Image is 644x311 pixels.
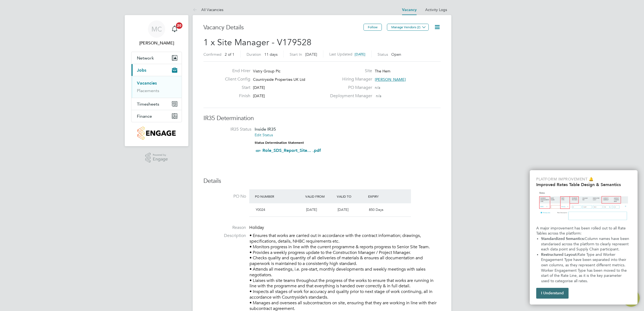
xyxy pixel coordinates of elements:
span: n/a [375,85,380,90]
button: Manage Vendors (2) [387,24,429,31]
span: 2 of 1 [225,52,234,57]
span: Holiday [249,225,264,230]
span: 1 x Site Manager - V179528 [203,37,311,48]
label: IR35 Status [209,127,251,132]
span: Vistry Group Plc [253,69,281,74]
span: Countryside Properties UK Ltd [253,77,305,82]
span: MC [151,26,162,33]
a: Role_SDS_Report_Site... .pdf [262,148,321,153]
div: Valid To [335,191,367,201]
label: Client Config [221,76,250,82]
a: Vacancies [137,81,157,86]
button: I Understand [536,288,569,299]
div: Improved Rate Table Semantics [530,170,638,305]
strong: Standardized Semantics: [541,236,585,241]
label: End Hirer [221,68,250,74]
span: Inside IR35 [255,127,276,132]
label: PO No [203,194,246,199]
span: Rate Type and Worker Engagement Type have been separated into their own columns, as they represen... [541,252,628,283]
span: The Hem [375,69,390,74]
h3: Vacancy Details [203,24,363,32]
strong: Restructured Layout: [541,252,577,257]
label: Last Updated [329,52,352,57]
span: Y0024 [256,207,265,212]
div: PO Number [254,191,304,201]
p: A major improvement has been rolled out to all Rate Tables across the platform: [536,226,631,236]
span: [DATE] [305,52,317,57]
label: Deployment Manager [327,93,372,99]
label: Confirmed [203,52,221,57]
span: Timesheets [137,102,159,107]
img: Updated Rates Table Design & Semantics [536,189,631,223]
span: Network [137,55,154,61]
span: Engage [153,157,168,162]
a: All Vacancies [193,7,223,12]
span: Finance [137,114,152,119]
div: Expiry [367,191,398,201]
span: [DATE] [338,207,348,212]
span: Jobs [137,68,146,73]
span: Powered by [153,153,168,157]
span: Column names have been standarised across the platform to clearly represent each data point and S... [541,236,630,251]
label: Reason [203,225,246,230]
span: Martyn Clifford [131,40,182,46]
a: Go to home page [131,127,182,140]
label: Start In [290,52,302,57]
span: [DATE] [253,93,265,98]
label: Hiring Manager [327,76,372,82]
span: n/a [376,93,381,98]
h2: Improved Rates Table Design & Semantics [536,182,631,187]
label: Finish [221,93,250,99]
h3: Details [203,177,441,185]
label: Status [378,52,388,57]
h3: IR35 Determination [203,114,441,122]
a: Edit Status [255,132,273,137]
strong: Status Determination Statement [255,141,304,145]
span: [DATE] [306,207,317,212]
a: Placements [137,88,159,93]
span: [PERSON_NAME] [375,77,406,82]
span: [DATE] [253,85,265,90]
label: Start [221,85,250,90]
div: Valid From [304,191,335,201]
span: Open [391,52,401,57]
nav: Main navigation [125,15,188,146]
span: 11 days [264,52,278,57]
span: 20 [176,22,182,29]
label: PO Manager [327,85,372,90]
img: countryside-properties-logo-retina.png [137,127,175,140]
button: Follow [363,24,382,31]
span: 850 Days [369,207,383,212]
span: [DATE] [355,52,365,57]
p: Platform Improvement 🔔 [536,177,631,182]
a: Activity Logs [425,7,447,12]
label: Description [203,233,246,239]
label: Duration [247,52,261,57]
label: Site [327,68,372,74]
a: Go to account details [131,20,182,46]
a: Vacancy [402,8,417,12]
